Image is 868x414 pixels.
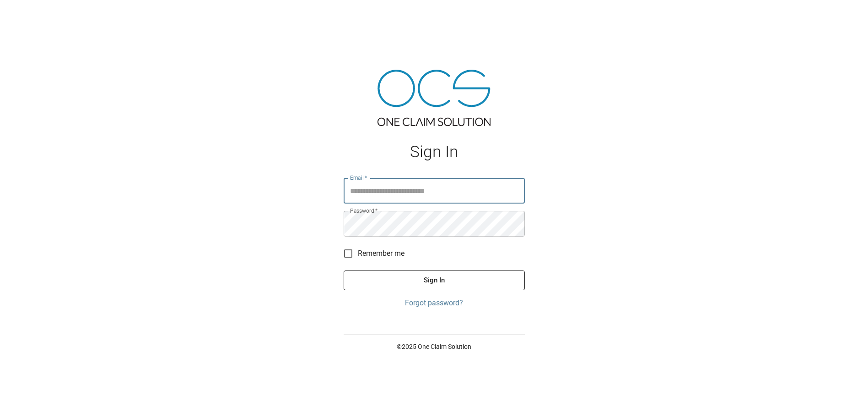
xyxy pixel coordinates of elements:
a: Forgot password? [344,298,525,309]
span: Remember me [358,248,404,259]
label: Email [350,174,367,182]
p: © 2025 One Claim Solution [344,342,525,351]
img: ocs-logo-white-transparent.png [11,6,48,24]
button: Sign In [344,270,525,290]
img: ocs-logo-tra.png [377,70,491,126]
label: Password [350,207,377,215]
h1: Sign In [344,143,525,161]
